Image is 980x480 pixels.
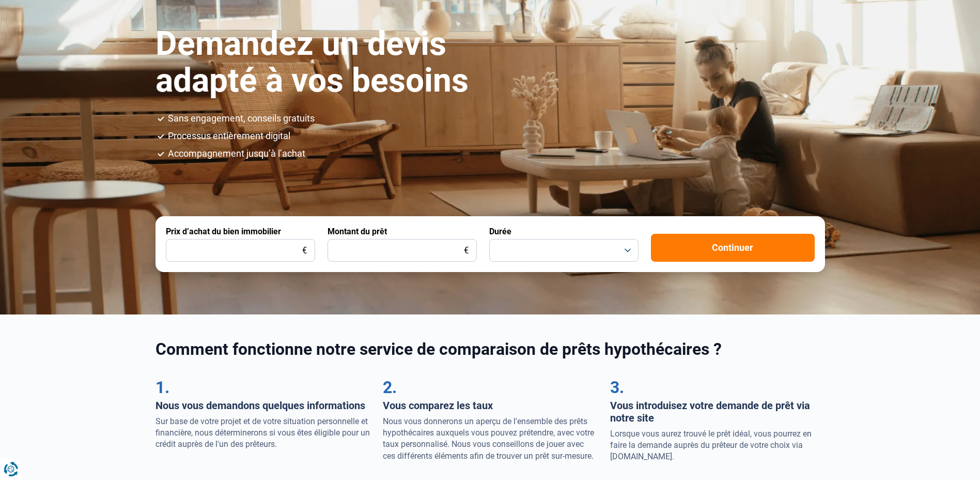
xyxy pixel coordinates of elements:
h3: Vous comparez les taux [383,399,598,412]
li: Processus entièrement digital [168,131,825,141]
span: € [302,246,307,255]
p: Sur base de votre projet et de votre situation personnelle et financière, nous déterminerons si v... [155,416,370,451]
span: 3. [610,378,624,397]
li: Sans engagement, conseils gratuits [168,114,825,123]
button: Continuer [651,234,815,262]
label: Montant du prêt [328,227,387,236]
label: Prix d’achat du bien immobilier [166,227,281,236]
p: Nous vous donnerons un aperçu de l'ensemble des prêts hypothécaires auxquels vous pouvez prétendr... [383,416,598,462]
label: Durée [489,227,511,236]
span: 1. [155,378,169,397]
h1: Demandez un devis adapté à vos besoins [155,26,552,99]
h2: Comment fonctionne notre service de comparaison de prêts hypothécaires ? [155,339,825,359]
li: Accompagnement jusqu’à l’achat [168,149,825,158]
span: € [464,246,469,255]
h3: Nous vous demandons quelques informations [155,399,370,412]
p: Lorsque vous aurez trouvé le prêt idéal, vous pourrez en faire la demande auprès du prêteur de vo... [610,428,825,463]
span: 2. [383,378,397,397]
h3: Vous introduisez votre demande de prêt via notre site [610,399,825,424]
